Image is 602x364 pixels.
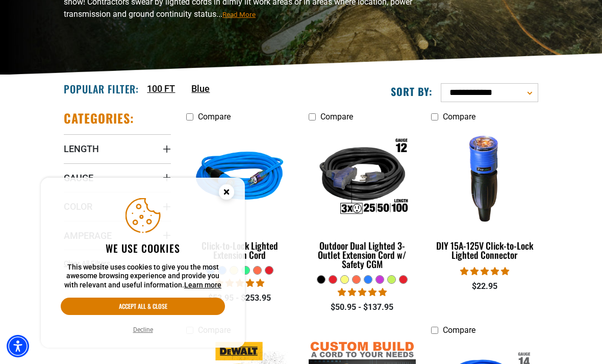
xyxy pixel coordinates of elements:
[61,298,225,315] button: Accept all & close
[431,280,538,293] div: $22.95
[64,143,99,155] span: Length
[208,178,245,209] button: Close this option
[430,128,540,227] img: DIY 15A-125V Click-to-Lock Lighted Connector
[222,11,256,18] span: Read More
[443,112,475,122] span: Compare
[41,178,245,348] aside: Cookie Consent
[198,112,231,122] span: Compare
[338,287,387,297] span: 4.80 stars
[185,128,295,227] img: blue
[320,112,353,122] span: Compare
[147,82,175,95] a: 100 FT
[309,301,416,313] div: $50.95 - $137.95
[191,82,210,95] a: Blue
[309,127,416,275] a: Outdoor Dual Lighted 3-Outlet Extension Cord w/ Safety CGM Outdoor Dual Lighted 3-Outlet Extensio...
[460,266,509,276] span: 4.84 stars
[443,325,475,335] span: Compare
[64,82,139,95] h2: Popular Filter:
[431,127,538,265] a: DIY 15A-125V Click-to-Lock Lighted Connector DIY 15A-125V Click-to-Lock Lighted Connector
[309,241,416,269] div: Outdoor Dual Lighted 3-Outlet Extension Cord w/ Safety CGM
[61,241,225,255] h2: We use cookies
[215,278,264,288] span: 4.87 stars
[391,85,433,98] label: Sort by:
[307,128,417,227] img: Outdoor Dual Lighted 3-Outlet Extension Cord w/ Safety CGM
[431,241,538,259] div: DIY 15A-125V Click-to-Lock Lighted Connector
[64,110,134,126] h2: Categories:
[184,281,221,289] a: This website uses cookies to give you the most awesome browsing experience and provide you with r...
[130,325,156,335] button: Decline
[64,134,171,163] summary: Length
[61,263,225,290] p: This website uses cookies to give you the most awesome browsing experience and provide you with r...
[7,335,29,357] div: Accessibility Menu
[64,163,171,192] summary: Gauge
[186,127,293,265] a: blue Click-to-Lock Lighted Extension Cord
[64,172,93,184] span: Gauge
